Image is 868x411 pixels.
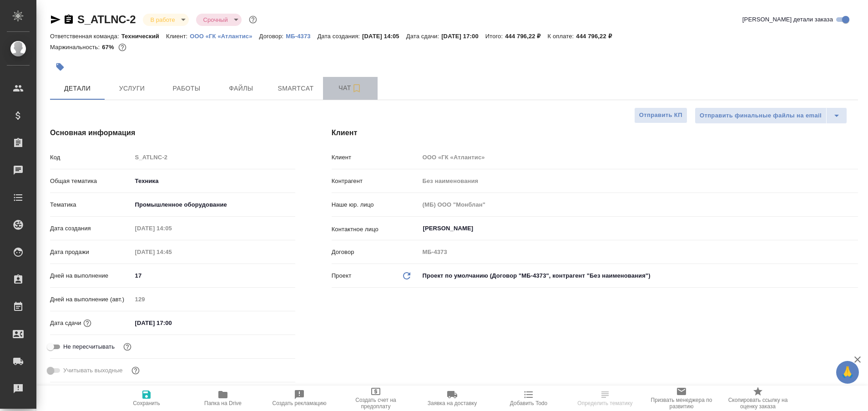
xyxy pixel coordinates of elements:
[720,386,796,411] button: Скопировать ссылку на оценку заказа
[332,200,419,209] p: Наше юр. лицо
[165,83,208,94] span: Работы
[840,363,855,382] span: 🙏
[351,83,362,94] svg: Подписаться
[132,316,212,330] input: ✎ Введи что-нибудь
[185,386,261,411] button: Папка на Drive
[286,32,317,40] a: МБ-4373
[338,386,414,411] button: Создать счет на предоплату
[132,173,295,189] div: Техника
[132,222,212,235] input: Пустое поле
[419,245,858,259] input: Пустое поле
[548,33,576,40] p: К оплате:
[428,400,477,406] span: Заявка на доставку
[259,33,286,40] p: Договор:
[143,14,188,26] div: В работе
[132,293,295,306] input: Пустое поле
[50,33,121,40] p: Ответственная команда:
[110,83,154,94] span: Услуги
[204,400,242,406] span: Папка на Drive
[490,386,567,411] button: Добавить Todo
[419,151,858,164] input: Пустое поле
[274,83,318,94] span: Smartcat
[742,15,833,24] span: [PERSON_NAME] детали заказа
[116,41,128,53] button: 123859.00 RUB;
[190,33,259,40] p: ООО «ГК «Атлантис»
[63,366,123,375] span: Учитывать выходные
[50,57,70,77] button: Добавить тэг
[419,268,858,284] div: Проект по умолчанию (Договор "МБ-4373", контрагент "Без наименования")
[130,365,141,376] button: Выбери, если сб и вс нужно считать рабочими днями для выполнения заказа.
[634,107,687,123] button: Отправить КП
[853,228,855,229] button: Open
[247,14,259,25] button: Доп статусы указывают на важность/срочность заказа
[510,400,547,406] span: Добавить Todo
[132,197,295,213] div: Промышленное оборудование
[50,224,132,233] p: Дата создания
[50,177,132,186] p: Общая тематика
[343,397,409,410] span: Создать счет на предоплату
[77,13,136,25] a: S_ATLNC-2
[166,33,190,40] p: Клиент:
[108,386,185,411] button: Сохранить
[102,44,116,51] p: 67%
[414,386,490,411] button: Заявка на доставку
[643,386,720,411] button: Призвать менеджера по развитию
[639,110,682,121] span: Отправить КП
[132,245,212,259] input: Пустое поле
[441,33,485,40] p: [DATE] 17:00
[50,14,61,25] button: Скопировать ссылку для ЯМессенджера
[196,14,242,26] div: В работе
[725,397,791,410] span: Скопировать ссылку на оценку заказа
[577,400,632,406] span: Определить тематику
[332,153,419,162] p: Клиент
[50,319,81,328] p: Дата сдачи
[286,33,317,40] p: МБ-4373
[419,198,858,211] input: Пустое поле
[63,342,115,351] span: Не пересчитывать
[328,82,372,94] span: Чат
[318,33,362,40] p: Дата создания:
[50,248,132,257] p: Дата продажи
[695,107,847,124] div: split button
[700,111,822,121] span: Отправить финальные файлы на email
[332,271,352,280] p: Проект
[332,248,419,257] p: Договор
[273,400,327,406] span: Создать рекламацию
[649,397,714,410] span: Призвать менеджера по развитию
[132,151,295,164] input: Пустое поле
[332,177,419,186] p: Контрагент
[121,341,133,353] button: Включи, если не хочешь, чтобы указанная дата сдачи изменилась после переставления заказа в 'Подтв...
[50,200,132,209] p: Тематика
[147,16,177,24] button: В работе
[201,16,231,24] button: Срочный
[362,33,406,40] p: [DATE] 14:05
[63,14,74,25] button: Скопировать ссылку
[419,174,858,188] input: Пустое поле
[50,153,132,162] p: Код
[50,44,102,51] p: Маржинальность:
[121,33,166,40] p: Технический
[406,33,441,40] p: Дата сдачи:
[332,127,858,138] h4: Клиент
[190,32,259,40] a: ООО «ГК «Атлантис»
[695,107,827,124] button: Отправить финальные файлы на email
[50,127,295,138] h4: Основная информация
[132,269,295,282] input: ✎ Введи что-нибудь
[133,400,160,406] span: Сохранить
[485,33,505,40] p: Итого:
[505,33,547,40] p: 444 796,22 ₽
[836,361,859,384] button: 🙏
[576,33,618,40] p: 444 796,22 ₽
[332,225,419,234] p: Контактное лицо
[261,386,338,411] button: Создать рекламацию
[567,386,643,411] button: Определить тематику
[219,83,263,94] span: Файлы
[81,317,93,329] button: Если добавить услуги и заполнить их объемом, то дата рассчитается автоматически
[50,295,132,304] p: Дней на выполнение (авт.)
[56,83,99,94] span: Детали
[50,271,132,280] p: Дней на выполнение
